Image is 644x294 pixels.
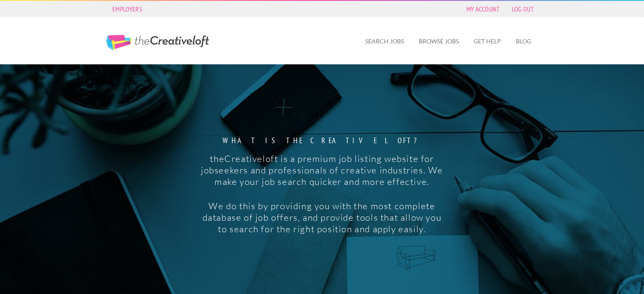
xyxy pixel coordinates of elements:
[507,3,538,15] a: Log Out
[462,3,504,15] a: My Account
[199,153,445,187] p: theCreativeloft is a premium job listing website for jobseekers and professionals of creative ind...
[467,32,508,51] a: Get Help
[106,35,209,50] a: The Creative Loft
[509,32,538,51] a: Blog
[199,200,445,235] p: We do this by providing you with the most complete database of job offers, and provide tools that...
[199,137,445,144] strong: What is the creative loft?
[412,32,466,51] a: Browse Jobs
[108,3,146,15] a: Employers
[358,32,411,51] a: Search Jobs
